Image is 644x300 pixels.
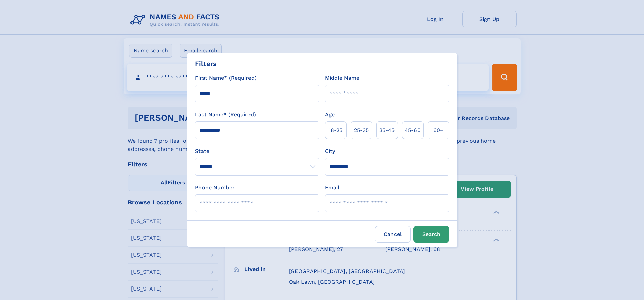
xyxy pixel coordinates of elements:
span: 60+ [433,126,444,134]
span: 25‑35 [354,126,369,134]
label: Middle Name [325,74,359,82]
label: Last Name* (Required) [195,111,256,119]
span: 18‑25 [329,126,342,134]
span: 45‑60 [405,126,421,134]
label: Age [325,111,335,119]
div: Filters [195,59,217,69]
button: Search [413,226,449,243]
span: 35‑45 [379,126,395,134]
label: City [325,147,335,155]
label: Cancel [375,226,411,243]
label: State [195,147,319,155]
label: Phone Number [195,184,235,192]
label: Email [325,184,339,192]
label: First Name* (Required) [195,74,257,82]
